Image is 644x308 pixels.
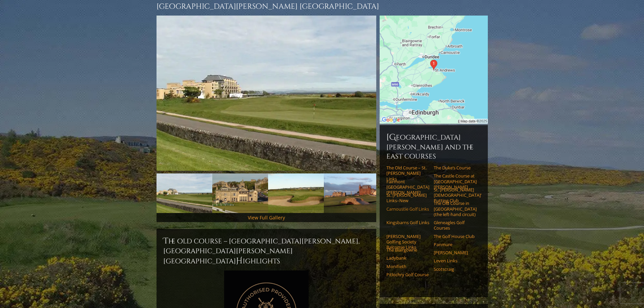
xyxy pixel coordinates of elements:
a: Monifieth [386,264,429,269]
a: Kingsbarns Golf Links [386,220,429,225]
a: The Old Course – St. [PERSON_NAME] Links [386,165,429,182]
a: Carnoustie Golf Links [386,206,429,212]
h6: [GEOGRAPHIC_DATA][PERSON_NAME] and the East Courses [386,132,481,161]
a: [PERSON_NAME] [434,250,477,255]
h2: The Old Course – [GEOGRAPHIC_DATA][PERSON_NAME], [GEOGRAPHIC_DATA][PERSON_NAME] [GEOGRAPHIC_DATA]... [163,236,369,266]
a: Pitlochry Golf Course [386,272,429,277]
span: H [236,256,243,266]
a: Ladybank [386,255,429,261]
a: St. [PERSON_NAME] [DEMOGRAPHIC_DATA]’ Putting Club [434,187,477,204]
a: View Full Gallery [248,214,285,221]
a: The Golf House Club [434,234,477,239]
a: Fairmont [GEOGRAPHIC_DATA][PERSON_NAME] [386,179,429,195]
a: The Blairgowrie [386,247,429,253]
a: The Castle Course at [GEOGRAPHIC_DATA][PERSON_NAME] [434,173,477,190]
a: The Old Course in [GEOGRAPHIC_DATA] (the left-hand circuit) [434,200,477,217]
a: Panmure [434,242,477,247]
img: Google Map of St Andrews Links, St Andrews, United Kingdom [380,16,488,124]
a: St. [PERSON_NAME] Links–New [386,192,429,204]
a: Gleneagles Golf Courses [434,220,477,231]
a: Leven Links [434,258,477,263]
a: The Duke’s Course [434,165,477,170]
a: Scotscraig [434,266,477,272]
a: [PERSON_NAME] Golfing Society Balcomie Links [386,234,429,250]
